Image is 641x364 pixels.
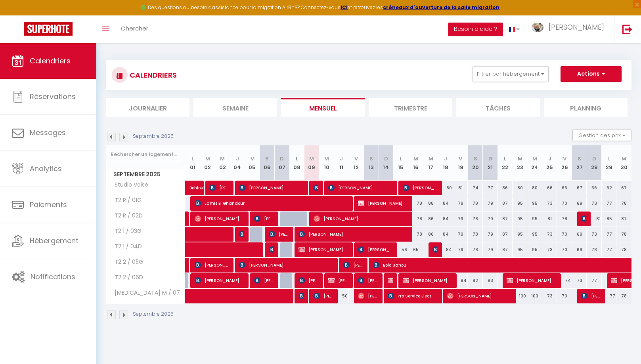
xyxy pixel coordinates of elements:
span: [PERSON_NAME] [328,180,394,195]
div: 74 [557,273,572,288]
th: 06 [260,145,275,181]
th: 15 [394,145,409,181]
div: 86 [497,181,513,195]
div: 79 [483,196,498,211]
span: [PERSON_NAME] [269,227,289,242]
div: 79 [453,196,468,211]
span: [PERSON_NAME] [314,180,319,195]
div: 67 [616,181,631,195]
div: 86 [423,227,438,242]
div: 95 [513,212,528,226]
div: 73 [542,227,557,242]
span: [PERSON_NAME] [403,180,438,195]
div: 81 [453,181,468,195]
li: Tâches [456,98,540,117]
div: 85 [602,212,617,226]
th: 21 [483,145,498,181]
span: [PERSON_NAME] [209,180,230,195]
div: 66 [542,181,557,195]
abbr: D [384,155,388,162]
div: 73 [587,227,602,242]
div: 78 [616,242,631,257]
abbr: M [220,155,225,162]
th: 17 [423,145,438,181]
abbr: D [280,155,284,162]
div: 56 [587,181,602,195]
th: 05 [245,145,260,181]
div: 95 [513,242,528,257]
th: 13 [364,145,379,181]
div: 78 [616,227,631,242]
div: 87 [616,212,631,226]
abbr: V [251,155,254,162]
div: 95 [527,212,542,226]
abbr: L [296,155,298,162]
div: 79 [483,212,498,226]
span: T2 2 / 05G [107,258,145,267]
img: Super Booking [24,22,73,36]
span: [PERSON_NAME] [549,22,604,32]
div: 84 [438,227,453,242]
div: 78 [616,196,631,211]
span: Hébergement [30,236,78,246]
span: Pro Service Elect [388,288,438,303]
span: Messages [30,128,66,137]
span: Behloul Adhem [189,176,208,191]
abbr: M [429,155,433,162]
div: 77 [602,289,617,303]
a: ... [PERSON_NAME] [526,15,614,43]
div: 78 [616,289,631,303]
div: 95 [527,242,542,257]
span: [PERSON_NAME] [195,211,245,226]
abbr: L [608,155,610,162]
span: [PERSON_NAME] Avelines [432,242,438,257]
strong: ICI [341,4,348,11]
th: 29 [602,145,617,181]
li: Planning [544,98,628,117]
th: 20 [468,145,483,181]
span: [PERSON_NAME] [388,273,393,288]
div: 56 [394,242,409,257]
abbr: S [474,155,477,162]
div: 77 [602,242,617,257]
abbr: L [191,155,194,162]
th: 16 [408,145,423,181]
div: 80 [438,181,453,195]
span: [PERSON_NAME] [195,273,245,288]
span: [PERSON_NAME] [254,273,274,288]
abbr: M [324,155,329,162]
span: [PERSON_NAME] [581,211,586,226]
span: [PERSON_NAME] [314,288,334,303]
div: 70 [557,196,572,211]
div: 79 [483,242,498,257]
span: Chercher [121,24,148,32]
div: 78 [557,212,572,226]
p: Septembre 2025 [133,133,174,140]
span: [PERSON_NAME] [314,211,409,226]
span: T2 1 / 04D [107,242,144,251]
li: Trimestre [369,98,452,117]
p: Septembre 2025 [133,311,174,318]
abbr: D [592,155,596,162]
div: 77 [587,273,602,288]
input: Rechercher un logement... [111,147,181,162]
a: Behloul Adhem [186,181,201,196]
div: 100 [513,289,528,303]
div: 84 [453,273,468,288]
span: Lamis El Ghandour [195,196,350,211]
th: 25 [542,145,557,181]
th: 27 [572,145,587,181]
div: 86 [423,212,438,226]
abbr: V [563,155,566,162]
div: 84 [438,196,453,211]
div: 74 [468,181,483,195]
abbr: J [340,155,343,162]
div: 69 [572,227,587,242]
span: T2 2 / 06D [107,273,145,282]
div: 87 [497,242,513,257]
li: Mensuel [281,98,365,117]
div: 77 [483,181,498,195]
abbr: S [578,155,581,162]
th: 24 [527,145,542,181]
span: T2 R / 02D [107,212,145,220]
